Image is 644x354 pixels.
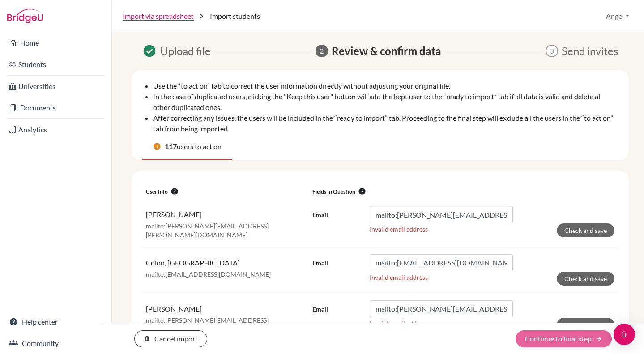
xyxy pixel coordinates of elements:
span: users to act on [177,141,222,152]
label: Email [312,211,328,219]
a: Universities [2,77,110,95]
input: Please enter user's email address [370,206,513,223]
span: Upload file [160,43,211,59]
button: fields-in-question-help [355,187,369,196]
button: Check and save [557,272,614,286]
span: Send invites [562,43,618,59]
p: Invalid email address [370,273,513,282]
span: Import students [210,11,260,21]
button: Angel [602,8,633,25]
span: 3 [546,45,558,57]
input: Please enter user's email address [370,300,513,317]
p: Invalid email address [370,225,513,234]
p: [PERSON_NAME] [146,210,305,220]
a: Help center [2,313,110,331]
p: mailto:[PERSON_NAME][EMAIL_ADDRESS][PERSON_NAME][DOMAIN_NAME] [146,316,305,334]
button: user-info-help [168,187,181,196]
a: Students [2,55,110,73]
th: User info [142,181,309,199]
a: Home [2,34,110,52]
a: Analytics [2,121,110,139]
p: Colon, [GEOGRAPHIC_DATA] [146,258,305,268]
p: mailto:[EMAIL_ADDRESS][DOMAIN_NAME] [146,270,305,279]
a: Community [2,334,110,352]
li: Use the “to act on” tab to correct the user information directly without adjusting your original ... [153,80,618,91]
input: Please enter user's email address [370,254,513,271]
span: 2 [316,45,328,57]
i: chevron_right [197,12,206,21]
i: delete [144,335,151,342]
p: [PERSON_NAME] [146,304,305,314]
span: info [153,143,161,151]
p: mailto:[PERSON_NAME][EMAIL_ADDRESS][PERSON_NAME][DOMAIN_NAME] [146,222,305,240]
span: Success [142,44,157,58]
label: Email [312,305,328,314]
img: Bridge-U [7,9,43,23]
div: Open Intercom Messenger [614,324,635,345]
span: 117 [165,141,177,152]
p: Invalid email address [370,319,513,328]
button: Check and save [557,318,614,332]
th: Fields in question [309,181,618,199]
label: Email [312,259,328,268]
li: In the case of duplicated users, clicking the "Keep this user" button will add the kept user to t... [153,91,618,113]
div: Review & confirm data [142,134,618,160]
a: Documents [2,99,110,117]
button: Cancel import [134,330,207,347]
span: Review & confirm data [332,43,441,59]
li: After correcting any issues, the users will be included in the “ready to import” tab. Proceeding ... [153,113,618,134]
a: Import via spreadsheet [123,11,194,21]
button: Check and save [557,223,614,237]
